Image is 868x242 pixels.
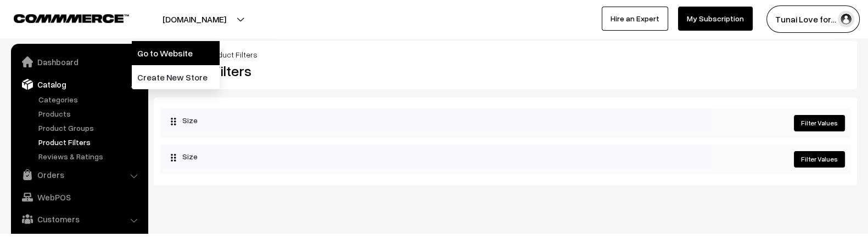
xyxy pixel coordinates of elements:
[161,49,849,60] div: /
[14,187,144,207] a: WebPOS
[838,11,854,27] img: user
[14,209,144,229] a: Customers
[132,41,220,65] a: Go to Website
[14,74,144,94] a: Catalog
[36,108,144,119] a: Products
[794,151,845,168] a: Filter Values
[160,108,713,132] div: Size
[161,62,497,79] h2: Product Filters
[14,14,129,22] img: COMMMERCE
[36,122,144,134] a: Product Groups
[36,136,144,148] a: Product Filters
[170,153,177,162] img: drag
[14,11,110,24] a: COMMMERCE
[766,5,860,33] button: Tunai Love for…
[36,151,144,162] a: Reviews & Ratings
[602,7,668,31] a: Hire an Expert
[205,50,257,59] span: Product Filters
[36,94,144,105] a: Categories
[160,145,713,169] div: Size
[124,5,265,33] button: [DOMAIN_NAME]
[170,117,177,126] img: drag
[14,165,144,185] a: Orders
[794,115,845,131] a: Filter Values
[132,65,220,89] a: Create New Store
[678,7,753,31] a: My Subscription
[14,52,144,72] a: Dashboard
